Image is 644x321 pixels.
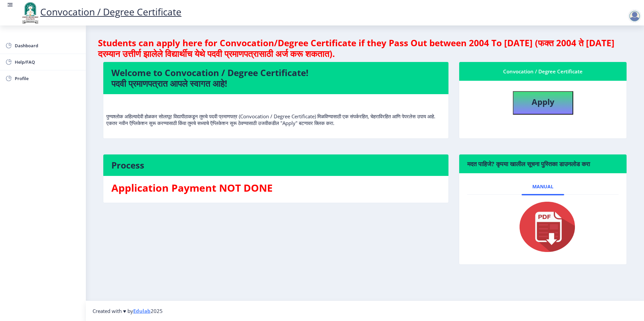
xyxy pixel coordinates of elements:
[133,308,151,314] a: Edulab
[111,181,440,195] h3: Application Payment NOT DONE
[532,96,554,107] b: Apply
[98,38,632,59] h4: Students can apply here for Convocation/Degree Certificate if they Pass Out between 2004 To [DATE...
[15,42,80,50] span: Dashboard
[513,91,573,115] button: Apply
[20,5,181,18] a: Convocation / Degree Certificate
[509,200,577,254] img: pdf.png
[111,160,440,171] h4: Process
[467,67,619,75] div: Convocation / Degree Certificate
[532,184,553,189] span: Manual
[15,74,80,82] span: Profile
[93,308,163,314] span: Created with ♥ by 2025
[522,179,564,195] a: Manual
[111,67,440,89] h4: Welcome to Convocation / Degree Certificate! पदवी प्रमाणपत्रात आपले स्वागत आहे!
[467,160,619,168] h6: मदत पाहिजे? कृपया खालील सूचना पुस्तिका डाउनलोड करा
[15,58,80,66] span: Help/FAQ
[106,100,445,126] p: पुण्यश्लोक अहिल्यादेवी होळकर सोलापूर विद्यापीठाकडून तुमचे पदवी प्रमाणपत्र (Convocation / Degree C...
[20,1,40,24] img: logo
